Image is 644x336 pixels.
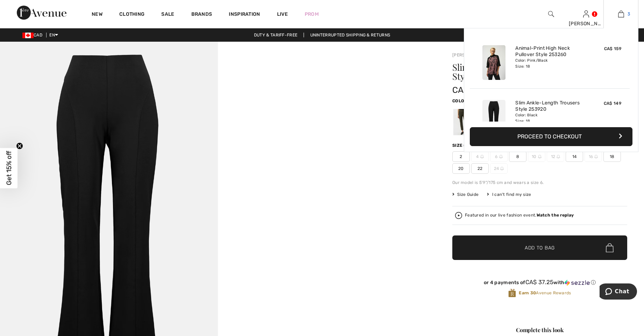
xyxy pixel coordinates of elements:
[508,288,516,298] img: Avenue Rewards
[515,45,584,58] a: Animal-Print High Neck Pullover Style 253260
[191,11,212,19] a: Brands
[509,151,526,162] span: 8
[583,10,589,18] img: My Info
[452,142,569,149] div: Size ([GEOGRAPHIC_DATA]/[GEOGRAPHIC_DATA]):
[471,163,489,174] span: 22
[22,33,34,38] img: Canadian Dollar
[470,127,632,146] button: Proceed to Checkout
[490,163,508,174] span: 24
[5,151,13,185] span: Get 15% off
[604,46,621,51] span: CA$ 159
[604,101,621,106] span: CA$ 149
[161,11,174,19] a: Sale
[119,11,144,19] a: Clothing
[277,11,288,18] a: Live
[628,11,630,17] span: 3
[487,191,531,198] div: I can't find my size
[452,53,487,57] a: [PERSON_NAME]
[455,212,462,219] img: Watch the replay
[490,151,508,162] span: 6
[49,33,58,37] span: EN
[452,151,470,162] span: 2
[22,33,45,37] span: CAD
[537,213,574,218] strong: Watch the replay
[547,151,564,162] span: 12
[603,151,621,162] span: 18
[452,191,479,198] span: Size Guide
[465,213,574,218] div: Featured in our live fashion event.
[482,45,505,80] img: Animal-Print High Neck Pullover Style 253260
[229,11,260,19] span: Inspiration
[583,11,589,17] a: Sign In
[519,290,536,295] strong: Earn 30
[452,279,627,286] div: or 4 payments of with
[515,112,584,124] div: Color: Black Size: 18
[218,42,436,151] video: Your browser does not support the video tag.
[452,98,469,103] span: Color:
[499,155,503,158] img: ring-m.svg
[453,109,472,135] div: Avocado
[515,100,584,112] a: Slim Ankle-Length Trousers Style 253920
[569,20,603,27] div: [PERSON_NAME]
[452,63,598,81] h1: Slim Ankle-length Trousers Style 253920
[452,163,470,174] span: 20
[452,179,627,186] div: Our model is 5'9"/175 cm and wears a size 6.
[548,10,554,18] img: search the website
[305,11,319,18] a: Prom
[17,6,66,20] img: 1ère Avenue
[538,155,542,158] img: ring-m.svg
[557,155,560,158] img: ring-m.svg
[482,100,505,135] img: Slim Ankle-Length Trousers Style 253920
[452,326,627,334] div: Complete this look
[618,10,624,18] img: My Bag
[452,235,627,260] button: Add to Bag
[500,167,504,170] img: ring-m.svg
[565,280,590,286] img: Sezzle
[515,58,584,69] div: Color: Pink/Black Size: 18
[480,155,484,158] img: ring-m.svg
[525,279,554,286] span: CA$ 37.25
[594,155,598,158] img: ring-m.svg
[585,151,602,162] span: 16
[452,85,485,95] span: CA$ 149
[16,142,23,149] button: Close teaser
[92,11,102,19] a: New
[600,283,637,301] iframe: Opens a widget where you can chat to one of our agents
[471,151,489,162] span: 4
[604,10,638,18] a: 3
[452,279,627,288] div: or 4 payments ofCA$ 37.25withSezzle Click to learn more about Sezzle
[525,244,555,252] span: Add to Bag
[519,290,571,296] span: Avenue Rewards
[528,151,545,162] span: 10
[566,151,583,162] span: 14
[606,243,614,252] img: Bag.svg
